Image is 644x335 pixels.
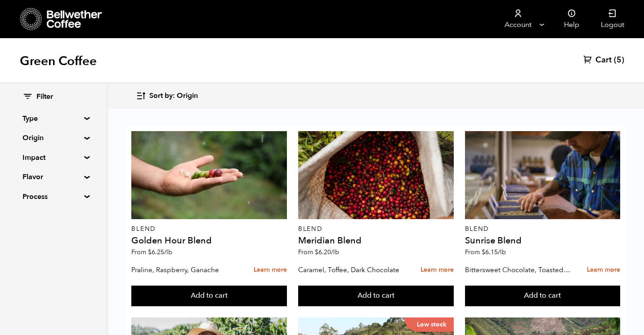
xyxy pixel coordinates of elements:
h4: Golden Hour Blend [131,236,287,245]
span: $ [148,248,152,256]
bdi: 6.25 [148,248,172,256]
span: /lb [498,248,506,256]
button: Sort by: Origin [136,85,198,106]
a: Learn more [587,260,620,280]
button: Add to cart [131,286,287,306]
p: Blend [131,226,287,232]
h1: Green Coffee [20,53,97,69]
summary: Flavor [22,172,85,182]
bdi: 6.15 [482,248,506,256]
span: $ [315,248,318,256]
summary: Origin [22,132,85,143]
span: From [465,248,506,256]
h4: Sunrise Blend [465,236,621,245]
span: Sort by: Origin [149,91,198,101]
span: /lb [164,248,172,256]
a: Learn more [254,260,287,280]
summary: Process [22,191,85,202]
a: Cart (5) [583,55,624,66]
span: From [131,248,172,256]
span: Filter [36,92,53,102]
button: Add to cart [465,286,621,306]
span: $ [482,248,485,256]
p: Blend [465,226,621,232]
p: Bittersweet Chocolate, Toasted Marshmallow, Candied Orange, Praline [465,263,571,277]
h4: Meridian Blend [298,236,454,245]
button: Add to cart [298,286,454,306]
a: Learn more [420,260,454,280]
bdi: 6.20 [315,248,339,256]
p: Praline, Raspberry, Ganache [131,263,237,277]
p: Caramel, Toffee, Dark Chocolate [298,263,404,277]
p: Low stock [404,317,454,332]
span: From [298,248,339,256]
span: (5) [614,55,624,66]
p: Blend [298,226,454,232]
span: Cart [595,55,612,66]
summary: Type [22,113,85,124]
span: /lb [331,248,339,256]
summary: Impact [22,152,85,163]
